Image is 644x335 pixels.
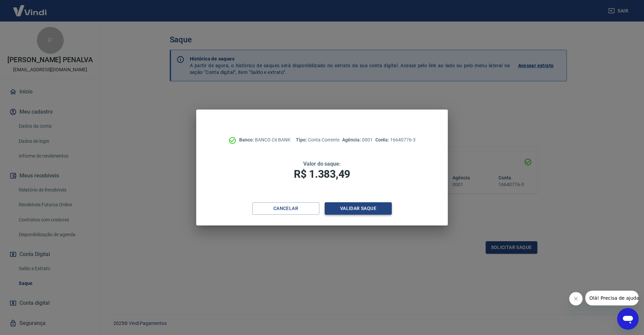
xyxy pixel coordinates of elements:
[569,292,583,305] iframe: Fechar mensagem
[294,168,350,180] span: R$ 1.383,49
[342,136,372,143] p: 0001
[375,137,390,142] span: Conta:
[303,161,341,167] span: Valor do saque:
[585,291,639,305] iframe: Mensagem da empresa
[239,136,290,143] p: BANCO C6 BANK
[296,136,339,143] p: Conta Corrente
[375,136,416,143] p: 16640776-3
[239,137,255,142] span: Banco:
[4,5,56,10] span: Olá! Precisa de ajuda?
[342,137,362,142] span: Agência:
[617,308,639,330] iframe: Botão para abrir a janela de mensagens
[296,137,308,142] span: Tipo:
[252,202,319,215] button: Cancelar
[325,202,392,215] button: Validar saque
